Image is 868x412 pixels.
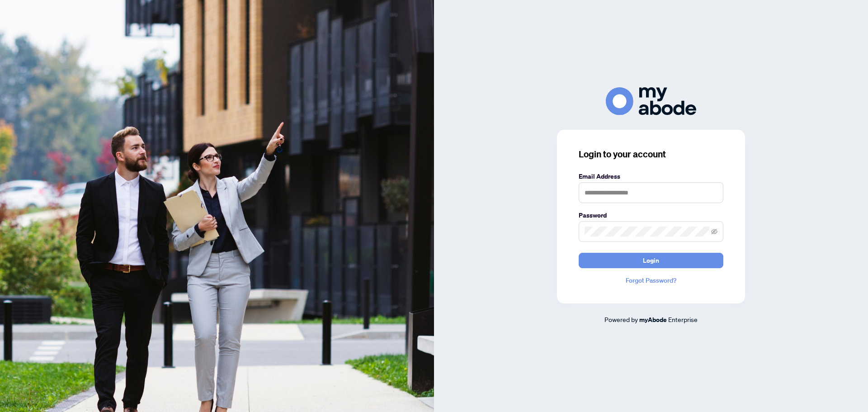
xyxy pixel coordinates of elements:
[668,315,698,323] span: Enterprise
[579,148,723,161] h3: Login to your account
[643,253,659,268] span: Login
[606,87,696,115] img: ma-logo
[579,210,723,220] label: Password
[639,315,667,325] a: myAbode
[711,228,717,235] span: eye-invisible
[579,253,723,268] button: Login
[579,275,723,285] a: Forgot Password?
[604,315,638,323] span: Powered by
[579,171,723,181] label: Email Address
